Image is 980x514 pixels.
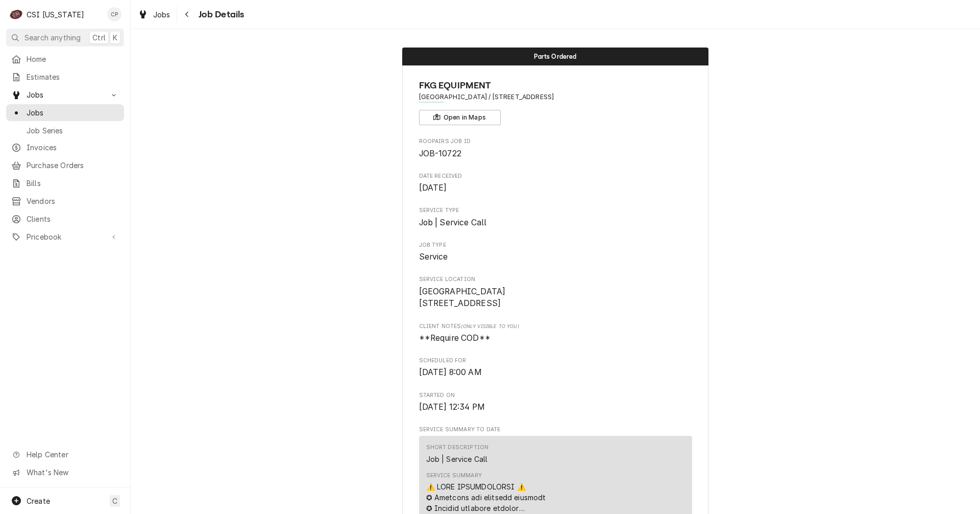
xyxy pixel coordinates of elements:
div: Job Type [419,241,692,263]
span: [DATE] 12:34 PM [419,402,485,412]
span: Estimates [27,72,119,82]
div: Service Location [419,275,692,310]
span: Job Type [419,241,692,249]
a: Go to What's New [6,464,124,481]
span: Service Location [419,286,692,310]
button: Search anythingCtrlK [6,29,124,46]
span: Ctrl [92,32,106,43]
div: CSI Kentucky's Avatar [9,7,23,21]
a: Vendors [6,193,124,209]
a: Purchase Orders [6,157,124,174]
a: Bills [6,175,124,192]
div: Client Information [419,79,692,125]
a: Clients [6,211,124,227]
a: Go to Pricebook [6,228,124,245]
a: Estimates [6,68,124,85]
span: [DATE] [419,183,447,193]
span: Clients [27,214,119,224]
a: Job Series [6,122,124,139]
span: [DATE] 8:00 AM [419,367,482,377]
span: What's New [27,467,118,478]
div: Roopairs Job ID [419,137,692,159]
span: Service Location [419,275,692,284]
span: Started On [419,391,692,400]
span: K [113,32,117,43]
span: Scheduled For [419,357,692,365]
span: Date Received [419,182,692,194]
span: Search anything [24,32,81,43]
a: Go to Help Center [6,446,124,463]
span: Pricebook [27,231,104,242]
span: (Only Visible to You) [461,323,519,329]
span: Service Type [419,217,692,229]
span: Name [419,79,692,92]
span: Home [27,54,119,64]
a: Invoices [6,139,124,156]
span: Job Type [419,251,692,263]
span: Job Details [195,8,244,21]
span: Roopairs Job ID [419,137,692,146]
a: Jobs [134,6,175,23]
div: Started On [419,391,692,413]
div: [object Object] [419,322,692,344]
span: Service [419,252,448,262]
span: Client Notes [419,322,692,331]
div: CSI [US_STATE] [27,9,84,20]
span: Vendors [27,196,119,206]
div: Service Type [419,206,692,228]
div: Status [402,48,708,65]
a: Jobs [6,104,124,121]
div: Date Received [419,172,692,194]
span: Service Summary To Date [419,426,692,434]
span: Address [419,92,692,102]
span: Help Center [27,449,118,460]
span: Bills [27,178,119,189]
button: Open in Maps [419,110,501,125]
div: Scheduled For [419,357,692,379]
div: Short Description [426,443,489,452]
div: ⚠️ LORE IPSUMDOLORSI ⚠️ ✪ Ametcons adi elitsedd eiusmodt ✪ Incidid utlabore etdolor ✪ Magnaa-enim... [426,481,550,513]
span: Parts Ordered [534,53,576,60]
span: Jobs [27,89,104,100]
div: Craig Pierce's Avatar [107,7,121,21]
div: Service Summary [426,472,482,480]
span: Purchase Orders [27,160,119,171]
span: Scheduled For [419,366,692,379]
span: Invoices [27,142,119,153]
span: Job Series [27,125,119,136]
span: Jobs [153,9,170,20]
span: Started On [419,401,692,413]
div: C [9,7,23,21]
div: CP [107,7,121,21]
span: Job | Service Call [419,218,487,227]
span: [GEOGRAPHIC_DATA] [STREET_ADDRESS] [419,287,506,309]
div: Job | Service Call [426,454,488,464]
span: Roopairs Job ID [419,148,692,160]
span: C [112,496,117,506]
span: Date Received [419,172,692,180]
a: Go to Jobs [6,86,124,103]
span: Service Type [419,206,692,215]
button: Navigate back [179,6,195,22]
span: Jobs [27,107,119,118]
span: Create [27,497,50,505]
span: [object Object] [419,332,692,344]
span: JOB-10722 [419,149,461,158]
a: Home [6,51,124,67]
